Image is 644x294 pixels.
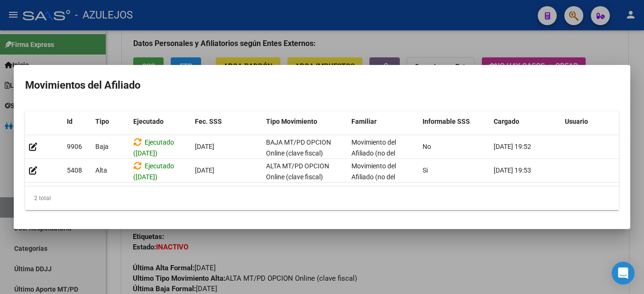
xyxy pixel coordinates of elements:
[266,162,329,181] span: ALTA MT/PD OPCION Online (clave fiscal)
[490,111,561,132] datatable-header-cell: Cargado
[494,143,531,150] span: [DATE] 19:52
[195,118,222,125] span: Fec. SSS
[63,111,92,132] datatable-header-cell: Id
[67,143,82,150] span: 9906
[129,111,191,132] datatable-header-cell: Ejecutado
[612,262,635,285] div: Open Intercom Messenger
[67,118,73,125] span: Id
[565,118,588,125] span: Usuario
[419,111,490,132] datatable-header-cell: Informable SSS
[25,76,619,94] h2: Movimientos del Afiliado
[133,162,174,181] span: Ejecutado ([DATE])
[67,166,82,174] span: 5408
[348,111,419,132] datatable-header-cell: Familiar
[95,166,107,174] span: Alta
[266,138,331,157] span: BAJA MT/PD OPCION Online (clave fiscal)
[423,166,428,174] span: Si
[494,166,531,174] span: [DATE] 19:53
[494,118,519,125] span: Cargado
[25,186,619,210] div: 2 total
[195,143,214,150] span: [DATE]
[133,118,164,125] span: Ejecutado
[95,143,109,150] span: Baja
[351,118,377,125] span: Familiar
[266,118,317,125] span: Tipo Movimiento
[351,138,396,168] span: Movimiento del Afiliado (no del grupo)
[95,118,109,125] span: Tipo
[561,111,632,132] datatable-header-cell: Usuario
[92,111,129,132] datatable-header-cell: Tipo
[191,111,262,132] datatable-header-cell: Fec. SSS
[195,166,214,174] span: [DATE]
[423,118,470,125] span: Informable SSS
[262,111,348,132] datatable-header-cell: Tipo Movimiento
[423,143,431,150] span: No
[351,162,396,192] span: Movimiento del Afiliado (no del grupo)
[133,138,174,157] span: Ejecutado ([DATE])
